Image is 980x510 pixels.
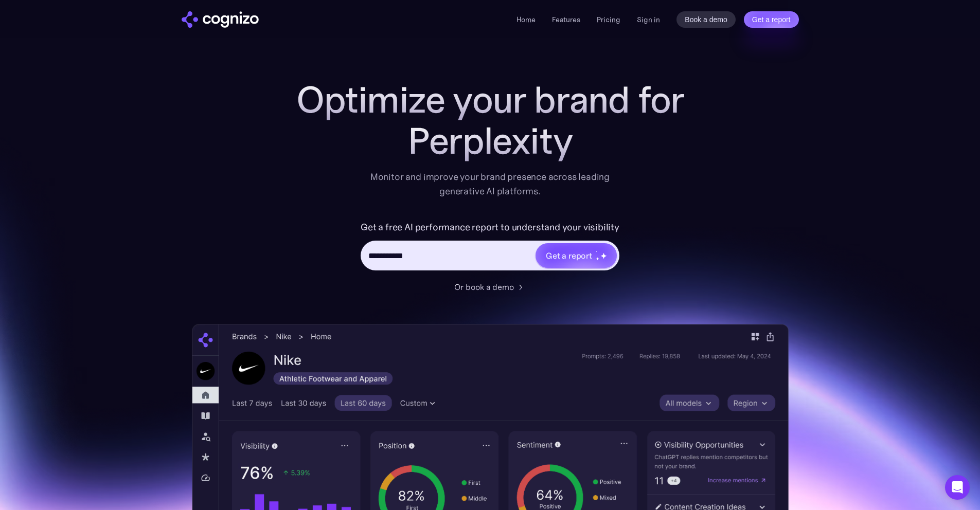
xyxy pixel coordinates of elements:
[552,15,580,24] a: Features
[596,257,599,261] img: star
[182,11,259,28] img: cognizo logo
[454,281,526,293] a: Or book a demo
[596,251,597,252] img: star
[744,11,799,28] a: Get a report
[546,249,592,262] div: Get a report
[361,219,619,235] label: Get a free AI performance report to understand your visibility
[637,13,660,26] a: Sign in
[676,11,736,28] a: Book a demo
[284,79,696,120] h1: Optimize your brand for
[600,252,607,259] img: star
[597,15,620,24] a: Pricing
[361,219,619,276] form: Hero URL Input Form
[454,281,514,293] div: Or book a demo
[945,475,970,500] div: Open Intercom Messenger
[364,170,617,198] div: Monitor and improve your brand presence across leading generative AI platforms.
[534,242,618,269] a: Get a reportstarstarstar
[284,120,696,161] div: Perplexity
[516,15,536,24] a: Home
[182,11,259,28] a: home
